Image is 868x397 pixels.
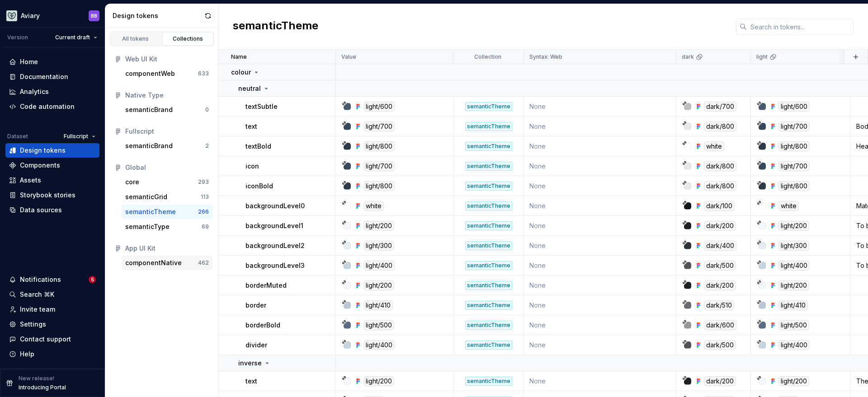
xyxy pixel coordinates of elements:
[20,206,62,215] div: Data sources
[5,332,99,346] button: Contact support
[778,161,810,171] div: light/700
[524,256,676,276] td: None
[233,19,318,35] h2: semanticTheme
[465,377,512,386] div: semanticTheme
[363,121,395,131] div: light/700
[778,121,810,131] div: light/700
[245,261,305,270] p: backgroundLevel3
[682,53,694,61] p: dark
[5,272,99,287] button: Notifications5
[465,341,512,350] div: semanticTheme
[524,156,676,176] td: None
[363,181,395,191] div: light/800
[122,103,212,117] a: semanticBrand0
[20,191,75,200] div: Storybook stories
[20,290,54,299] div: Search ⌘K
[363,161,395,171] div: light/700
[778,376,809,386] div: light/200
[205,106,209,113] div: 0
[524,371,676,391] td: None
[704,340,736,350] div: dark/500
[704,141,724,151] div: white
[125,207,176,216] div: semanticTheme
[363,261,395,271] div: light/400
[64,133,88,140] span: Fullscript
[474,53,501,61] p: Collection
[465,122,512,131] div: semanticTheme
[704,280,736,290] div: dark/200
[231,68,251,77] p: colour
[20,87,49,96] div: Analytics
[113,11,202,20] div: Design tokens
[20,72,68,81] div: Documentation
[529,53,562,61] p: Syntax: Web
[524,295,676,315] td: None
[122,190,212,204] a: semanticGrid113
[465,162,512,171] div: semanticTheme
[20,161,60,170] div: Components
[122,139,212,153] button: semanticBrand2
[19,384,66,391] p: Introducing Portal
[198,259,209,266] div: 462
[363,300,393,310] div: light/410
[704,221,736,231] div: dark/200
[122,205,212,219] button: semanticTheme266
[245,221,303,230] p: backgroundLevel1
[465,182,512,191] div: semanticTheme
[125,105,173,114] div: semanticBrand
[465,321,512,330] div: semanticTheme
[5,188,99,202] a: Storybook stories
[5,55,99,69] a: Home
[19,375,54,382] p: New release!
[704,161,736,171] div: dark/800
[125,222,170,231] div: semanticType
[5,287,99,302] button: Search ⌘K
[21,11,40,20] div: Aviary
[778,102,810,112] div: light/600
[245,182,273,191] p: iconBold
[778,300,808,310] div: light/410
[524,176,676,196] td: None
[20,176,41,185] div: Assets
[245,201,305,210] p: backgroundLevel0
[465,142,512,151] div: semanticTheme
[2,6,103,25] button: AviaryBB
[778,340,810,350] div: light/400
[122,66,212,81] button: componentWeb633
[20,146,66,155] div: Design tokens
[5,70,99,84] a: Documentation
[704,241,736,251] div: dark/400
[122,256,212,270] button: componentNative462
[363,340,395,350] div: light/400
[778,241,809,251] div: light/300
[245,301,266,310] p: border
[122,220,212,234] a: semanticType69
[5,203,99,217] a: Data sources
[778,141,810,151] div: light/800
[363,221,394,231] div: light/200
[524,236,676,256] td: None
[5,173,99,187] a: Assets
[198,178,209,186] div: 293
[202,223,209,230] div: 69
[704,181,736,191] div: dark/800
[5,158,99,173] a: Components
[704,121,736,131] div: dark/800
[5,317,99,332] a: Settings
[245,281,287,290] p: borderMuted
[205,142,209,149] div: 2
[125,69,175,78] div: componentWeb
[465,102,512,111] div: semanticTheme
[245,102,278,111] p: textSubtle
[524,97,676,117] td: None
[5,143,99,158] a: Design tokens
[465,301,512,310] div: semanticTheme
[524,335,676,355] td: None
[125,141,173,150] div: semanticBrand
[778,221,809,231] div: light/200
[201,193,209,201] div: 113
[245,341,267,350] p: divider
[20,275,61,284] div: Notifications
